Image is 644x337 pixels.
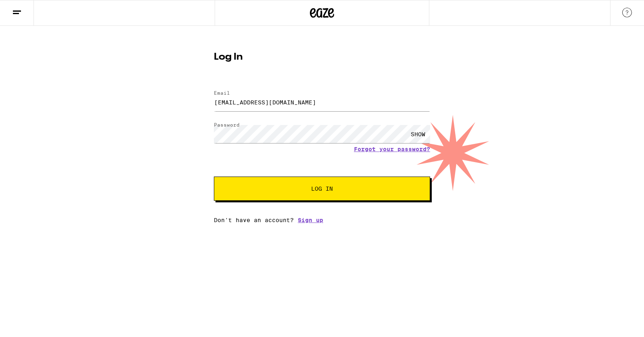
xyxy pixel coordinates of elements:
[214,93,430,111] input: Email
[298,217,323,223] a: Sign up
[214,217,430,223] div: Don't have an account?
[214,177,430,201] button: Log In
[311,186,333,191] span: Log In
[354,146,430,152] a: Forgot your password?
[214,90,230,96] label: Email
[406,125,430,143] div: SHOW
[5,6,58,12] span: Hi. Need any help?
[214,52,430,62] h1: Log In
[214,122,240,127] label: Password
